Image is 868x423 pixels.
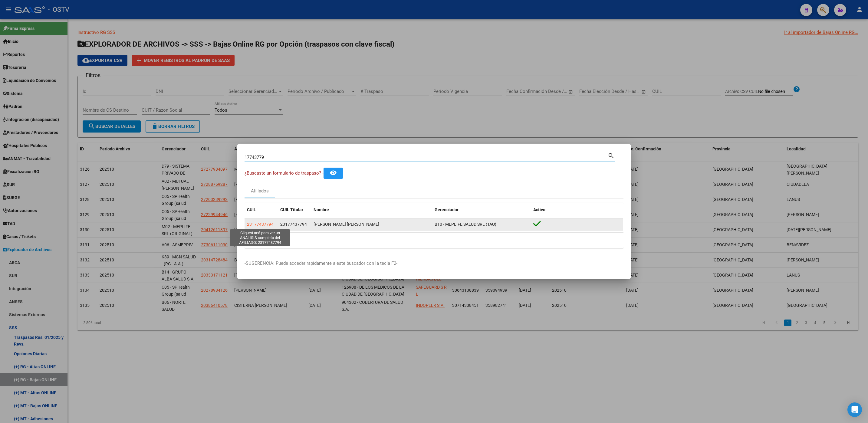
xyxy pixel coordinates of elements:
[847,402,862,417] div: Open Intercom Messenger
[533,207,545,212] span: Activo
[435,222,496,227] span: B10 - MEPLIFE SALUD SRL (TAU)
[247,222,274,227] span: 23177437794
[432,203,531,216] datatable-header-cell: Gerenciador
[247,207,256,212] span: CUIL
[245,233,623,248] div: 1 total
[314,221,430,228] div: [PERSON_NAME] [PERSON_NAME]
[245,203,278,216] datatable-header-cell: CUIL
[278,203,311,216] datatable-header-cell: CUIL Titular
[531,203,623,216] datatable-header-cell: Activo
[245,170,324,176] span: ¿Buscaste un formulario de traspaso? -
[280,207,303,212] span: CUIL Titular
[245,260,623,267] p: -SUGERENCIA: Puede acceder rapidamente a este buscador con la tecla F2-
[435,207,459,212] span: Gerenciador
[330,169,337,176] mat-icon: remove_red_eye
[311,203,432,216] datatable-header-cell: Nombre
[280,222,307,227] span: 23177437794
[314,207,329,212] span: Nombre
[608,152,615,159] mat-icon: search
[251,188,269,195] div: Afiliados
